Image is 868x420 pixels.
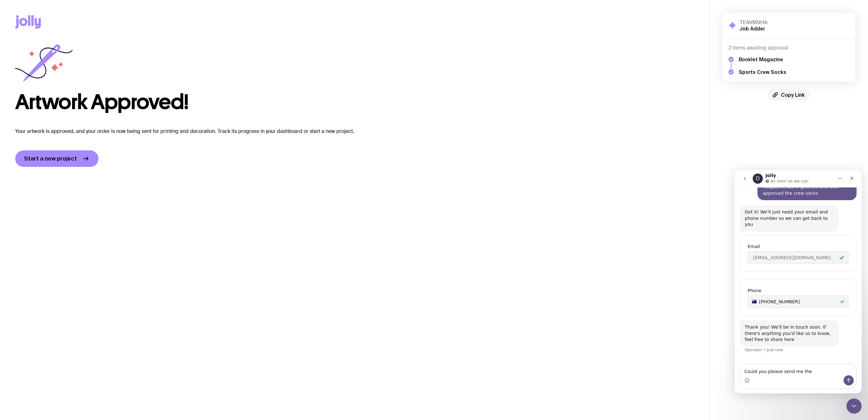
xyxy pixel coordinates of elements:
button: Copy Link [768,89,810,101]
iframe: Intercom live chat [735,170,862,393]
h1: Artwork Approved! [15,92,694,112]
h5: Booklet Magazine [739,56,786,62]
span: Copy Link [781,92,805,98]
h4: 2 items awaiting approval [729,45,849,51]
h3: TEAVM9HA [739,19,768,25]
a: Start a new project [15,150,98,167]
iframe: Intercom live chat [846,398,862,414]
h2: Job Adder [739,25,768,32]
span: Start a new project [24,155,77,162]
h5: Sports Crew Socks [739,69,786,75]
p: Your artwork is approved, and your order is now being sent for printing and decoration. Track its... [15,128,694,135]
